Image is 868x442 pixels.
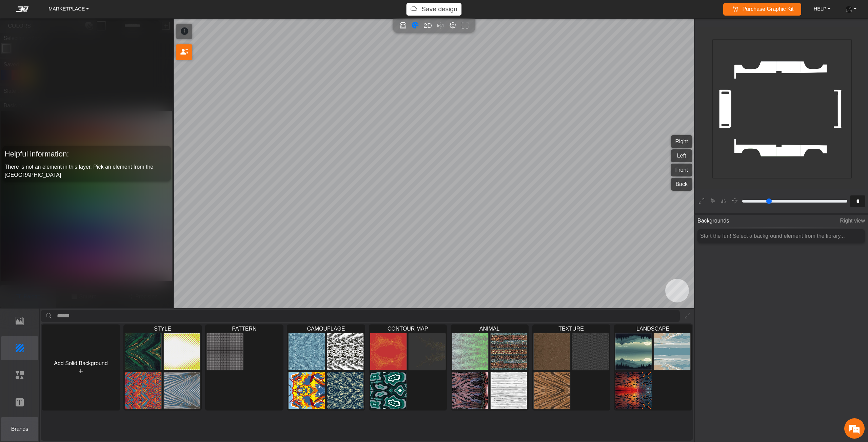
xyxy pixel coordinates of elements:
img: military camouflage pattern 21 [289,333,325,370]
span: STYLE [124,325,201,332]
div: FAQs [45,200,87,221]
span: LANDSCAPE [614,325,692,332]
button: Full screen [460,21,470,31]
img: jellyfish pattern 1 [452,372,489,409]
div: Chat with us now [45,36,124,44]
button: Editor settings [448,21,458,31]
img: beach waves mornig [654,333,691,370]
a: Purchase Graphic Kit [728,3,796,16]
img: fish skin texture 37 [491,333,527,370]
span: Backgrounds [697,215,729,227]
div: Navigation go back [7,35,18,45]
span: CONTOUR MAP [369,325,447,332]
button: Right [671,135,692,148]
p: Unsaved file [421,4,457,14]
button: 2D [423,21,433,31]
img: gradient dots pattern colors [164,333,200,370]
a: HELP [811,3,833,15]
span: TEXTURE [533,325,610,332]
span: Start the fun! Select a background element from the library... [700,233,845,239]
p: Brands [1,425,38,433]
span: Add Solid Background [54,360,107,366]
button: Expand Library [682,310,693,322]
span: Conversation [3,212,45,217]
img: camouflage live colors pattern [289,372,325,409]
span: There is not an element in this layer. Pick an element from the [GEOGRAPHIC_DATA] [5,164,153,178]
img: wave lines sequence rythm [125,333,162,370]
img: zebra skin pattern 4 [491,372,527,409]
img: mountains forest 7 [615,333,652,370]
img: corcodile skin pattern 5 [452,333,489,370]
span: 2D [423,22,432,29]
span: Right view [840,215,865,227]
button: Save design [406,3,461,16]
img: wood texture [534,372,570,409]
button: Back [671,178,692,191]
a: MARKETPLACE [46,3,92,15]
img: himalayas contour map illustration [370,333,407,370]
img: rusty roots metal texture [534,333,570,370]
button: Open in Showroom [398,21,408,31]
img: military camouflage pattern 270 [327,372,364,409]
img: grandcanyon contour map lines flow [409,333,446,370]
div: Articles [87,200,129,221]
h5: Helpful information: [5,148,169,160]
img: cloth zigzag rythm [572,333,609,370]
span: We're online! [39,80,94,144]
div: Minimize live chat window [111,3,127,20]
img: crystal dimention 3 [125,372,162,409]
button: Expand 2D editor [696,196,707,207]
button: Add Solid Background [42,324,120,411]
button: Color tool [410,21,420,31]
span: ANIMAL [451,325,528,332]
button: Brands [1,417,39,441]
button: Front [671,164,692,176]
img: Contour lines map 13 [370,372,407,409]
img: aleatory pattern military shape [327,333,364,370]
img: lava crack floor 1 [615,372,652,409]
span: CAMOUFLAGE [287,325,364,332]
span: PATTERN [205,325,283,332]
img: square mosaic pattern [207,333,243,370]
button: Left [671,149,692,162]
img: wallpaper old house tapestry 4 [164,372,200,409]
textarea: Type your message and hit 'Enter' [3,176,129,200]
button: Pan [730,196,740,207]
input: search asset [57,310,680,322]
